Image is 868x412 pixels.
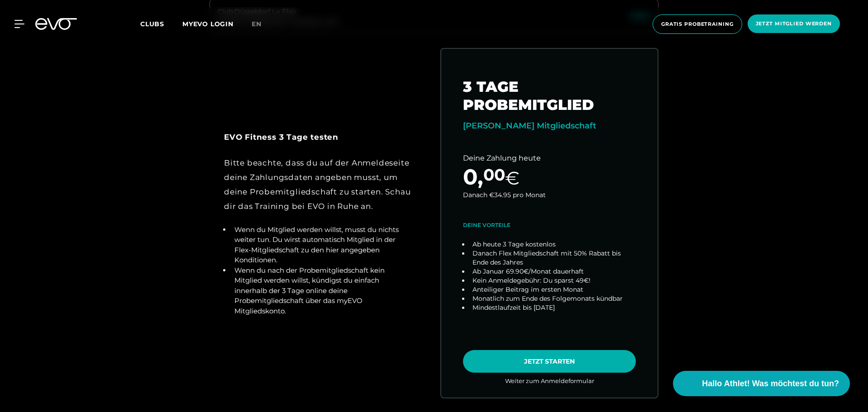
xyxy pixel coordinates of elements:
a: Clubs [140,19,182,28]
a: MYEVO LOGIN [182,20,234,28]
li: Wenn du Mitglied werden willst, musst du nichts weiter tun. Du wirst automatisch Mitglied in der ... [231,225,413,265]
span: Hallo Athlet! Was möchtest du tun? [702,378,839,390]
button: Hallo Athlet! Was möchtest du tun? [673,371,850,396]
a: choose plan [441,49,658,398]
span: Jetzt Mitglied werden [756,20,832,28]
span: Clubs [140,20,164,28]
a: en [252,19,272,29]
span: Gratis Probetraining [661,20,734,28]
a: Jetzt Mitglied werden [745,14,843,34]
span: en [252,20,262,28]
a: Gratis Probetraining [650,14,745,34]
li: Wenn du nach der Probemitgliedschaft kein Mitglied werden willst, kündigst du einfach innerhalb d... [231,265,413,317]
strong: EVO Fitness 3 Tage testen [224,133,339,142]
div: Bitte beachte, dass du auf der Anmeldeseite deine Zahlungsdaten angeben musst, um deine Probemitg... [224,156,413,214]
